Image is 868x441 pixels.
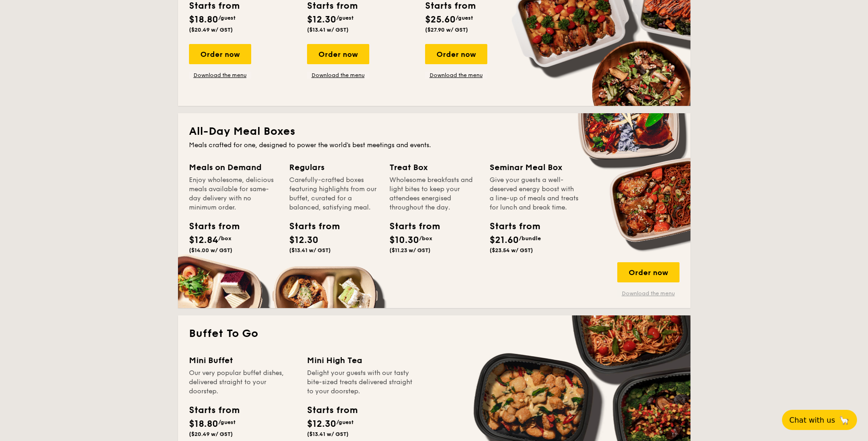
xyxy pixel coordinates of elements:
span: /guest [336,419,354,425]
div: Order now [189,44,251,64]
span: $21.60 [490,235,519,246]
span: ($13.41 w/ GST) [289,247,331,254]
span: /guest [336,15,354,21]
span: $12.30 [289,235,318,246]
div: Give your guests a well-deserved energy boost with a line-up of meals and treats for lunch and br... [490,176,579,212]
span: /box [218,235,232,242]
div: Starts from [307,403,357,417]
span: /bundle [519,235,541,242]
span: $12.30 [307,14,336,25]
span: $25.60 [425,14,456,25]
div: Starts from [189,403,239,417]
div: Order now [307,44,369,64]
a: Download the menu [425,72,487,79]
a: Download the menu [307,72,369,79]
div: Meals crafted for one, designed to power the world's best meetings and events. [189,141,679,150]
div: Meals on Demand [189,161,278,174]
div: Mini Buffet [189,354,296,367]
div: Carefully-crafted boxes featuring highlights from our buffet, curated for a balanced, satisfying ... [289,176,378,212]
span: ($27.90 w/ GST) [425,27,468,33]
div: Starts from [189,220,230,233]
span: /guest [218,419,236,425]
span: Chat with us [789,416,835,424]
span: ($14.00 w/ GST) [189,247,232,254]
span: $12.30 [307,419,336,430]
span: ($20.49 w/ GST) [189,27,233,33]
div: Order now [617,262,679,282]
h2: All-Day Meal Boxes [189,124,679,139]
span: $18.80 [189,419,218,430]
div: Regulars [289,161,378,174]
div: Mini High Tea [307,354,414,367]
div: Starts from [389,220,431,233]
div: Starts from [490,220,531,233]
span: ($13.41 w/ GST) [307,431,349,437]
div: Delight your guests with our tasty bite-sized treats delivered straight to your doorstep. [307,369,414,396]
span: 🦙 [839,415,850,425]
span: ($11.23 w/ GST) [389,247,431,254]
div: Order now [425,44,487,64]
span: /guest [218,15,236,21]
h2: Buffet To Go [189,326,679,341]
span: ($23.54 w/ GST) [490,247,533,254]
span: $18.80 [189,14,218,25]
div: Treat Box [389,161,479,174]
a: Download the menu [617,290,679,297]
span: /guest [456,15,473,21]
span: ($13.41 w/ GST) [307,27,349,33]
div: Starts from [289,220,330,233]
span: /box [419,235,432,242]
div: Seminar Meal Box [490,161,579,174]
button: Chat with us🦙 [782,410,857,430]
a: Download the menu [189,72,251,79]
div: Wholesome breakfasts and light bites to keep your attendees energised throughout the day. [389,176,479,212]
span: $10.30 [389,235,419,246]
div: Our very popular buffet dishes, delivered straight to your doorstep. [189,369,296,396]
span: ($20.49 w/ GST) [189,431,233,437]
span: $12.84 [189,235,218,246]
div: Enjoy wholesome, delicious meals available for same-day delivery with no minimum order. [189,176,278,212]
